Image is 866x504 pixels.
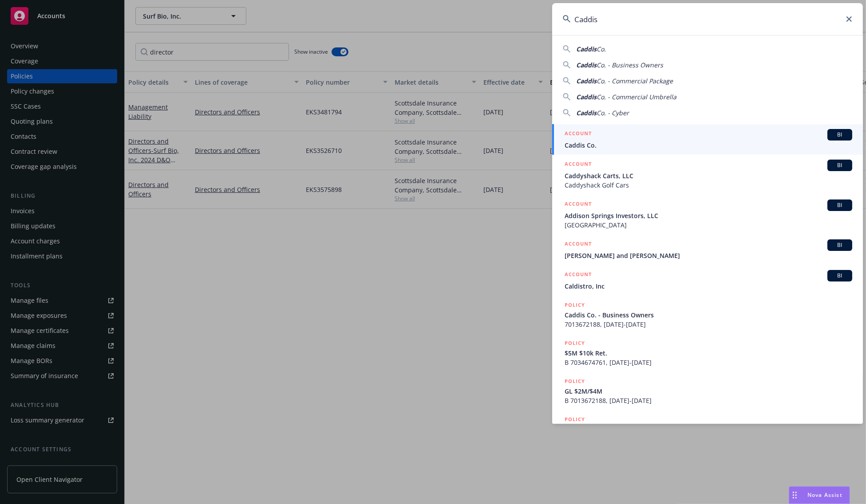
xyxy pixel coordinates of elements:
a: ACCOUNTBIAddison Springs Investors, LLC[GEOGRAPHIC_DATA] [552,195,863,234]
a: ACCOUNTBICaddis Co. [552,124,863,155]
h5: ACCOUNT [565,160,592,170]
span: Caddis [576,109,597,117]
span: Nova Assist [807,491,842,499]
span: BI [831,201,849,209]
button: Nova Assist [789,486,850,504]
span: Caddis [576,77,597,85]
h5: ACCOUNT [565,270,592,281]
span: GL $2M/$4M [565,387,852,396]
a: ACCOUNTBICaddyshack Carts, LLCCaddyshack Golf Cars [552,155,863,195]
span: Caddyshack Carts, LLC [565,171,852,180]
span: Addison Springs Investors, LLC [565,211,852,220]
span: BI [831,161,849,169]
span: B 7034674761, [DATE]-[DATE] [565,358,852,367]
span: Co. - Business Owners [597,61,663,69]
span: Caddyshack Golf Cars [565,180,852,190]
h5: POLICY [565,339,585,348]
span: BI [831,272,849,280]
span: Caddis Co. - Business Owners [565,310,852,320]
span: Co. - Commercial Umbrella [597,93,676,101]
span: Caddis [576,61,597,69]
h5: POLICY [565,415,585,424]
span: B 7013672188, [DATE]-[DATE] [565,396,852,405]
span: Caddis Co. [565,141,852,150]
span: Co. - Commercial Package [597,77,673,85]
a: ACCOUNTBICaldistro, Inc [552,265,863,296]
span: BI [831,131,849,139]
h5: ACCOUNT [565,129,592,140]
a: POLICY$5M $10k Ret.B 7034674761, [DATE]-[DATE] [552,334,863,372]
h5: ACCOUNT [565,239,592,250]
span: Co. - Cyber [597,109,629,117]
span: Caldistro, Inc [565,281,852,291]
h5: ACCOUNT [565,199,592,210]
h5: POLICY [565,301,585,309]
span: Caddis [576,93,597,101]
a: POLICY [552,410,863,448]
a: ACCOUNTBI[PERSON_NAME] and [PERSON_NAME] [552,234,863,265]
div: Drag to move [789,487,800,504]
span: BI [831,241,849,249]
span: 7013672188, [DATE]-[DATE] [565,320,852,329]
a: POLICYGL $2M/$4MB 7013672188, [DATE]-[DATE] [552,372,863,410]
span: [GEOGRAPHIC_DATA] [565,220,852,230]
h5: POLICY [565,377,585,386]
span: [PERSON_NAME] and [PERSON_NAME] [565,251,852,260]
a: POLICYCaddis Co. - Business Owners7013672188, [DATE]-[DATE] [552,296,863,334]
span: $5M $10k Ret. [565,348,852,358]
input: Search... [552,3,863,35]
span: Caddis [576,45,597,53]
span: Co. [597,45,606,53]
